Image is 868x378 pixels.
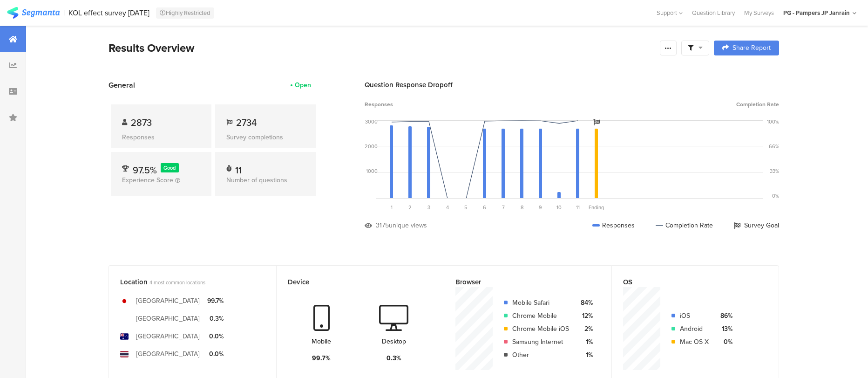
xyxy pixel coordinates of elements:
[464,204,468,211] span: 5
[136,331,200,341] div: [GEOGRAPHIC_DATA]
[576,337,593,347] div: 1%
[767,118,779,125] div: 100%
[68,8,149,17] div: KOL effect survey [DATE]
[512,311,569,321] div: Chrome Mobile
[587,204,606,211] div: Ending
[576,311,593,321] div: 12%
[108,40,655,56] div: Results Overview
[207,314,224,323] div: 0.3%
[576,298,593,308] div: 84%
[576,204,580,211] span: 11
[236,116,257,130] span: 2734
[592,220,635,230] div: Responses
[366,167,378,175] div: 1000
[131,116,152,130] span: 2873
[770,167,779,175] div: 33%
[108,80,135,90] span: General
[120,277,250,287] div: Location
[521,204,523,211] span: 8
[312,353,331,363] div: 99.7%
[455,277,585,287] div: Browser
[365,100,393,109] span: Responses
[656,220,713,230] div: Completion Rate
[593,119,600,125] i: Survey Goal
[769,143,779,150] div: 66%
[408,204,412,211] span: 2
[7,7,60,19] img: segmanta logo
[163,164,176,172] span: Good
[680,311,709,321] div: iOS
[295,80,311,90] div: Open
[122,132,200,142] div: Responses
[576,324,593,334] div: 2%
[427,204,430,211] span: 3
[133,163,157,177] span: 97.5%
[207,331,224,341] div: 0.0%
[122,175,173,185] span: Experience Score
[680,324,709,334] div: Android
[207,296,224,306] div: 99.7%
[623,277,752,287] div: OS
[502,204,505,211] span: 7
[387,353,401,363] div: 0.3%
[391,204,393,211] span: 1
[382,337,406,346] div: Desktop
[149,279,205,286] span: 4 most common locations
[288,277,417,287] div: Device
[512,337,569,347] div: Samsung Internet
[772,192,779,199] div: 0%
[235,163,242,172] div: 11
[63,7,65,18] div: |
[156,7,214,19] div: Highly Restricted
[446,204,449,211] span: 4
[365,118,378,125] div: 3000
[365,80,779,90] div: Question Response Dropoff
[732,45,771,51] span: Share Report
[136,296,200,306] div: [GEOGRAPHIC_DATA]
[734,220,779,230] div: Survey Goal
[226,175,287,185] span: Number of questions
[207,349,224,359] div: 0.0%
[680,337,709,347] div: Mac OS X
[512,298,569,308] div: Mobile Safari
[136,314,200,323] div: [GEOGRAPHIC_DATA]
[736,100,779,109] span: Completion Rate
[312,337,331,346] div: Mobile
[657,6,683,20] div: Support
[783,8,850,17] div: PG - Pampers JP Janrain
[576,350,593,360] div: 1%
[556,204,562,211] span: 10
[716,324,732,334] div: 13%
[136,349,200,359] div: [GEOGRAPHIC_DATA]
[512,350,569,360] div: Other
[376,220,389,230] div: 3175
[716,337,732,347] div: 0%
[512,324,569,334] div: Chrome Mobile iOS
[389,220,427,230] div: unique views
[739,8,779,17] a: My Surveys
[716,311,732,321] div: 86%
[365,143,378,150] div: 2000
[539,204,542,211] span: 9
[226,132,305,142] div: Survey completions
[483,204,486,211] span: 6
[687,8,739,17] a: Question Library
